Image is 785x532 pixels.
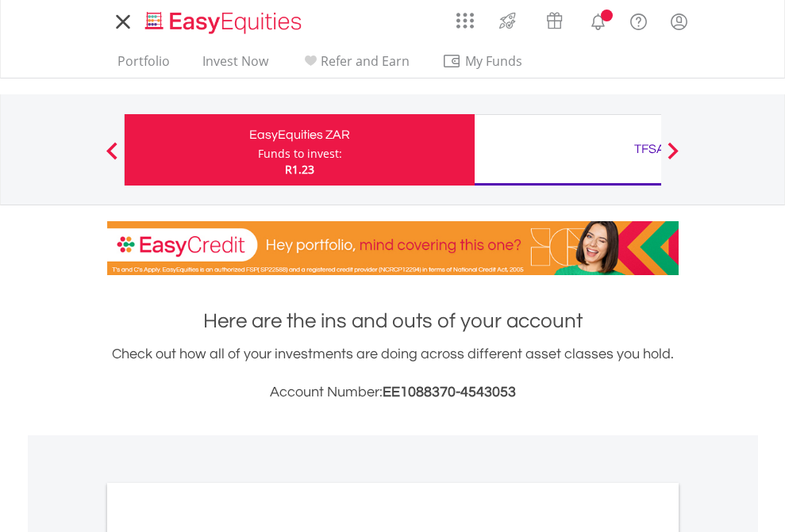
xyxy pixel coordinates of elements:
div: EasyEquities ZAR [134,124,465,146]
a: FAQ's and Support [618,4,659,36]
h1: Here are the ins and outs of your account [107,307,679,335]
div: Check out how all of your investments are doing across different asset classes you hold. [107,343,679,404]
img: EasyEquities_Logo.png [142,10,308,36]
img: grid-menu-icon.svg [456,12,474,29]
a: AppsGrid [446,4,484,29]
div: Funds to invest: [258,146,342,162]
span: Refer and Earn [321,52,410,70]
a: Invest Now [196,53,275,78]
a: Refer and Earn [294,53,416,78]
span: R1.23 [285,162,314,177]
img: vouchers-v2.svg [541,8,568,33]
a: Portfolio [111,53,176,78]
a: My Profile [659,4,699,39]
button: Previous [96,150,128,166]
a: Notifications [578,4,618,36]
h3: Account Number: [107,381,679,404]
img: EasyCredit Promotion Banner [107,221,679,275]
a: Home page [139,4,308,36]
span: EE1088370-4543053 [383,385,516,400]
span: My Funds [442,51,546,71]
button: Next [657,150,689,166]
a: Vouchers [531,4,578,33]
img: thrive-v2.svg [494,8,521,33]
